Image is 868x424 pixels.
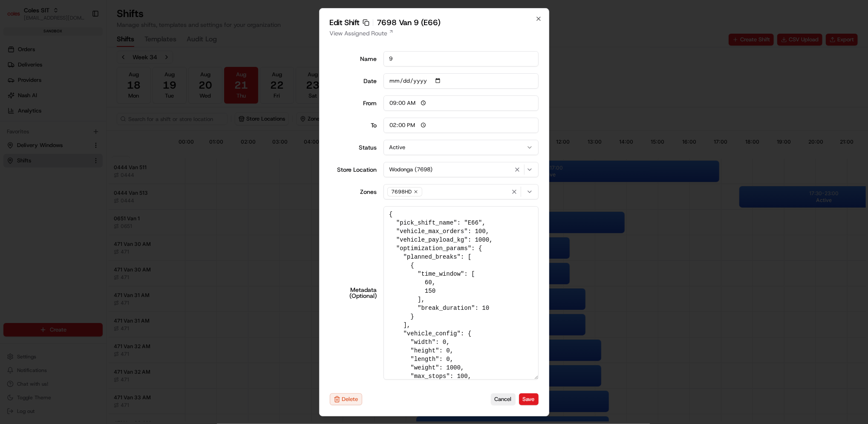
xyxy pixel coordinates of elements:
[9,81,24,97] img: 1736555255976-a54dd68f-1ca7-489b-9aae-adbdc363a1c4
[330,189,377,195] label: Zones
[9,124,15,131] div: 📗
[330,19,539,26] h2: Edit Shift
[5,120,69,136] a: 📗Knowledge Base
[389,166,433,173] span: Wodonga (7698)
[330,100,377,106] div: From
[330,56,377,62] label: Name
[69,120,140,136] a: 💻API Documentation
[330,122,377,128] div: To
[330,29,539,37] a: View Assigned Route
[22,55,141,64] input: Clear
[384,51,539,66] input: Shift name
[330,167,377,173] label: Store Location
[330,144,377,150] label: Status
[29,90,108,97] div: We're available if you need us!
[85,144,103,151] span: Pylon
[330,393,362,405] button: Delete
[491,393,516,405] button: Cancel
[377,19,441,26] span: 7698 Van 9 (E66)
[17,124,65,132] span: Knowledge Base
[384,162,539,177] button: Wodonga (7698)
[9,9,26,26] img: Nash
[330,287,377,299] label: Metadata (Optional)
[9,34,155,48] p: Welcome 👋
[384,206,539,380] textarea: { "pick_shift_name": "E66", "vehicle_max_orders": 100, "vehicle_payload_kg": 1000, "optimization_...
[391,188,412,195] span: 7698HD
[29,81,140,90] div: Start new chat
[384,184,539,199] button: 7698HD
[60,144,103,151] a: Powered byPylon
[72,124,79,131] div: 💻
[81,124,137,132] span: API Documentation
[519,393,539,405] button: Save
[330,78,377,84] label: Date
[145,84,155,94] button: Start new chat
